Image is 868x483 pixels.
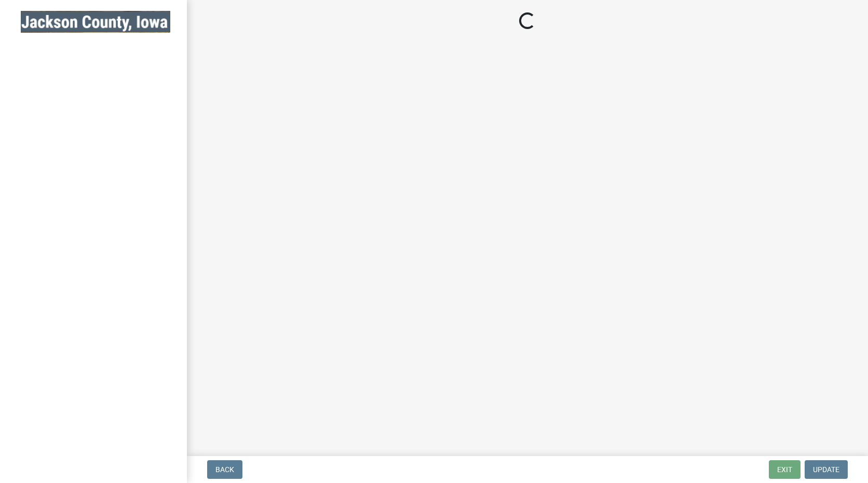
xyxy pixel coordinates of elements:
img: Jackson County, Iowa [21,11,170,33]
span: Back [215,465,234,474]
span: Update [813,465,839,474]
button: Update [805,460,848,479]
button: Back [207,460,242,479]
button: Exit [769,460,801,479]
